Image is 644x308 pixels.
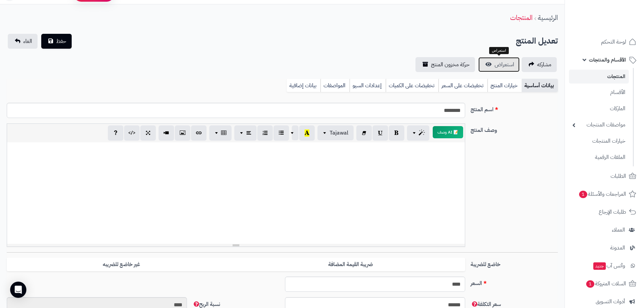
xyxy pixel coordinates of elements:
[578,189,626,199] span: المراجعات والأسئلة
[431,61,470,69] span: حركة مخزون المنتج
[569,222,640,238] a: العملاء
[610,243,625,253] span: المدونة
[350,79,386,92] a: إعدادات السيو
[495,61,514,69] span: استعراض
[579,191,587,198] span: 1
[478,57,520,72] a: استعراض
[612,225,625,235] span: العملاء
[56,37,66,45] span: حفظ
[522,57,557,72] a: مشاركه
[8,34,38,49] a: الغاء
[569,101,629,116] a: الماركات
[569,150,629,165] a: الملفات الرقمية
[569,258,640,274] a: وآتس آبجديد
[538,13,558,23] a: الرئيسية
[569,240,640,256] a: المدونة
[7,258,236,271] label: غير خاضع للضريبه
[569,168,640,184] a: الطلبات
[320,79,350,92] a: المواصفات
[596,297,625,306] span: أدوات التسويق
[433,126,463,138] button: 📝 AI وصف
[589,55,626,65] span: الأقسام والمنتجات
[537,61,551,69] span: مشاركه
[41,34,72,49] button: حفظ
[522,79,558,92] a: بيانات أساسية
[330,129,348,137] span: Tajawal
[415,57,475,72] a: حركة مخزون المنتج
[598,17,638,31] img: logo-2.png
[287,79,320,92] a: بيانات إضافية
[236,258,465,271] label: ضريبة القيمة المضافة
[468,103,560,114] label: اسم المنتج
[489,47,509,54] div: استعراض
[569,186,640,202] a: المراجعات والأسئلة1
[468,277,560,287] label: السعر
[516,34,558,48] h2: تعديل المنتج
[487,79,522,92] a: خيارات المنتج
[586,280,594,288] span: 1
[569,85,629,100] a: الأقسام
[586,279,626,288] span: السلات المتروكة
[23,37,32,45] span: الغاء
[10,282,26,298] div: Open Intercom Messenger
[599,207,626,217] span: طلبات الإرجاع
[593,261,625,270] span: وآتس آب
[468,123,560,134] label: وصف المنتج
[569,70,629,84] a: المنتجات
[569,204,640,220] a: طلبات الإرجاع
[317,125,354,140] button: Tajawal
[569,276,640,292] a: السلات المتروكة1
[611,171,626,181] span: الطلبات
[601,37,626,47] span: لوحة التحكم
[510,13,532,23] a: المنتجات
[438,79,487,92] a: تخفيضات على السعر
[569,118,629,132] a: مواصفات المنتجات
[593,262,606,270] span: جديد
[569,134,629,148] a: خيارات المنتجات
[386,79,438,92] a: تخفيضات على الكميات
[468,258,560,268] label: خاضع للضريبة
[569,34,640,50] a: لوحة التحكم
